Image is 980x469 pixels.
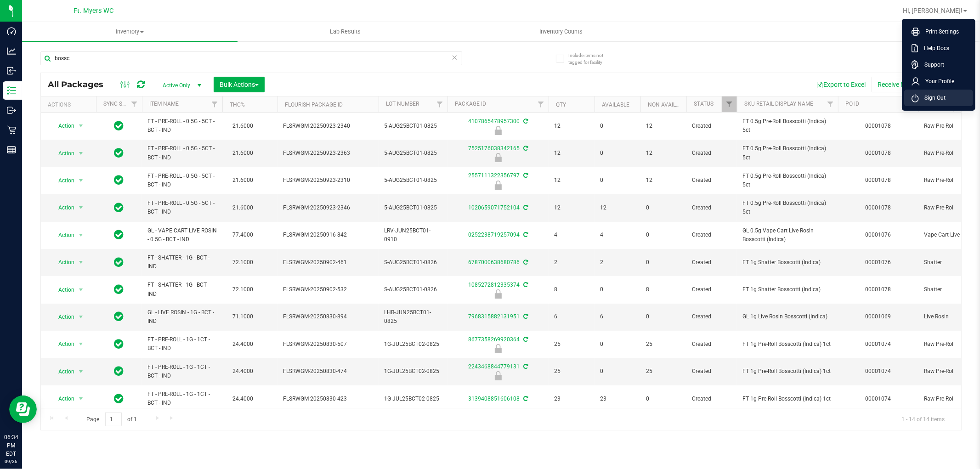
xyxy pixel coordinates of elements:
[384,176,442,185] span: 5-AUG25BCT01-0825
[114,174,124,186] span: In Sync
[600,176,635,185] span: 0
[446,153,550,162] div: Newly Received
[600,367,635,376] span: 0
[554,285,589,294] span: 8
[646,367,681,376] span: 25
[646,285,681,294] span: 8
[742,395,833,403] span: FT 1g Pre-Roll Bosscotti (Indica) 1ct
[283,367,373,376] span: FLSRWGM-20250830-474
[50,311,75,323] span: Action
[50,147,75,160] span: Action
[522,396,528,402] span: Sync from Compliance System
[522,172,528,179] span: Sync from Compliance System
[554,149,589,158] span: 12
[147,144,217,162] span: FT - PRE-ROLL - 0.5G - 5CT - BCT - IND
[903,7,963,14] span: Hi, [PERSON_NAME]!
[75,119,87,132] span: select
[866,177,891,183] a: 00001078
[468,232,520,238] a: 0252238719257094
[468,363,520,370] a: 2243468844779131
[554,395,589,403] span: 23
[228,365,258,378] span: 24.4000
[446,181,550,190] div: Newly Received
[50,201,75,214] span: Action
[600,395,635,403] span: 23
[468,172,520,179] a: 2557111322356797
[823,96,838,112] a: Filter
[742,285,833,294] span: FT 1g Shatter Bosscotti (Indica)
[7,145,16,154] inline-svg: Reports
[446,289,550,299] div: Newly Received
[384,203,442,212] span: 5-AUG25BCT01-0825
[742,258,833,267] span: FT 1g Shatter Bosscotti (Indica)
[75,147,87,160] span: select
[147,199,217,216] span: FT - PRE-ROLL - 0.5G - 5CT - BCT - IND
[692,258,731,267] span: Created
[75,311,87,323] span: select
[384,340,442,349] span: 1G-JUL25BCT02-0825
[600,231,635,239] span: 4
[554,176,589,185] span: 12
[468,145,520,152] a: 7525176038342165
[692,231,731,239] span: Created
[446,344,550,353] div: Newly Received
[7,27,16,36] inline-svg: Dashboard
[522,204,528,211] span: Sync from Compliance System
[646,231,681,239] span: 0
[283,340,373,349] span: FLSRWGM-20250830-507
[455,101,486,107] a: Package ID
[50,338,75,350] span: Action
[228,392,258,406] span: 24.4000
[554,122,589,130] span: 12
[7,66,16,75] inline-svg: Inbound
[75,283,87,296] span: select
[384,395,442,403] span: 1G-JUL25BCT02-0825
[692,203,731,212] span: Created
[468,118,520,124] a: 4107865478957300
[646,203,681,212] span: 0
[214,77,265,92] button: Bulk Actions
[384,122,442,130] span: 5-AUG25BCT01-0825
[48,79,113,90] span: All Packages
[317,28,373,36] span: Lab Results
[872,77,947,92] button: Receive Non-Cannabis
[468,282,520,288] a: 1085272812335374
[742,172,833,189] span: FT 0.5g Pre-Roll Bosscotti (Indica) 5ct
[468,396,520,402] a: 3139408851606108
[722,96,737,112] a: Filter
[866,150,891,156] a: 00001078
[75,174,87,187] span: select
[114,256,124,269] span: In Sync
[384,149,442,158] span: 5-AUG25BCT01-0825
[228,338,258,351] span: 24.4000
[919,93,946,102] span: Sign Out
[384,367,442,376] span: 1G-JUL25BCT02-0825
[648,102,689,108] a: Non-Available
[386,101,419,107] a: Lot Number
[147,390,217,407] span: FT - PRE-ROLL - 1G - 1CT - BCT - IND
[50,174,75,187] span: Action
[283,231,373,239] span: FLSRWGM-20250916-842
[554,258,589,267] span: 2
[692,312,731,321] span: Created
[384,308,442,326] span: LHR-JUN25BCT01-0825
[432,96,448,112] a: Filter
[742,144,833,162] span: FT 0.5g Pre-Roll Bosscotti (Indica) 5ct
[114,201,124,214] span: In Sync
[600,203,635,212] span: 12
[4,458,18,465] p: 09/26
[228,256,258,269] span: 72.1000
[75,229,87,242] span: select
[866,232,891,238] a: 00001076
[692,395,731,403] span: Created
[742,199,833,216] span: FT 0.5g Pre-Roll Bosscotti (Indica) 5ct
[50,392,75,405] span: Action
[230,102,245,108] a: THC%
[554,340,589,349] span: 25
[147,335,217,353] span: FT - PRE-ROLL - 1G - 1CT - BCT - IND
[74,7,114,15] span: Ft. Myers WC
[283,258,373,267] span: FLSRWGM-20250902-461
[522,259,528,266] span: Sync from Compliance System
[692,176,731,185] span: Created
[384,258,442,267] span: S-AUG25BCT01-0826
